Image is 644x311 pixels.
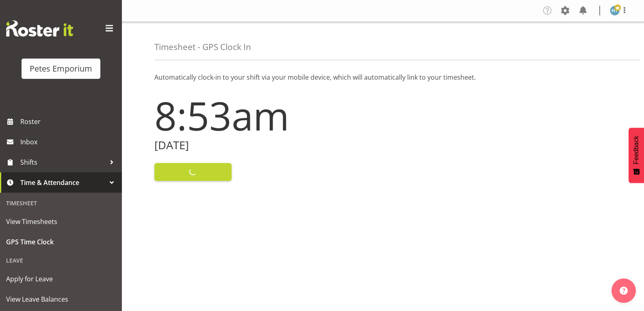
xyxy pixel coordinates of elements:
[633,136,640,164] span: Feedback
[20,115,118,128] span: Roster
[6,273,116,285] span: Apply for Leave
[610,6,620,15] img: helena-tomlin701.jpg
[20,136,118,148] span: Inbox
[2,269,120,289] a: Apply for Leave
[629,128,644,183] button: Feedback - Show survey
[2,289,120,309] a: View Leave Balances
[6,236,116,248] span: GPS Time Clock
[2,195,120,211] div: Timesheet
[2,211,120,232] a: View Timesheets
[30,63,92,75] div: Petes Emporium
[2,252,120,269] div: Leave
[154,72,611,82] p: Automatically clock-in to your shift via your mobile device, which will automatically link to you...
[20,156,106,168] span: Shifts
[154,42,251,52] h4: Timesheet - GPS Clock In
[154,94,378,137] h1: 8:53am
[6,293,116,305] span: View Leave Balances
[6,20,73,37] img: Rosterit website logo
[6,215,116,228] span: View Timesheets
[620,287,628,295] img: help-xxl-2.png
[20,176,106,189] span: Time & Attendance
[154,139,378,152] h2: [DATE]
[2,232,120,252] a: GPS Time Clock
